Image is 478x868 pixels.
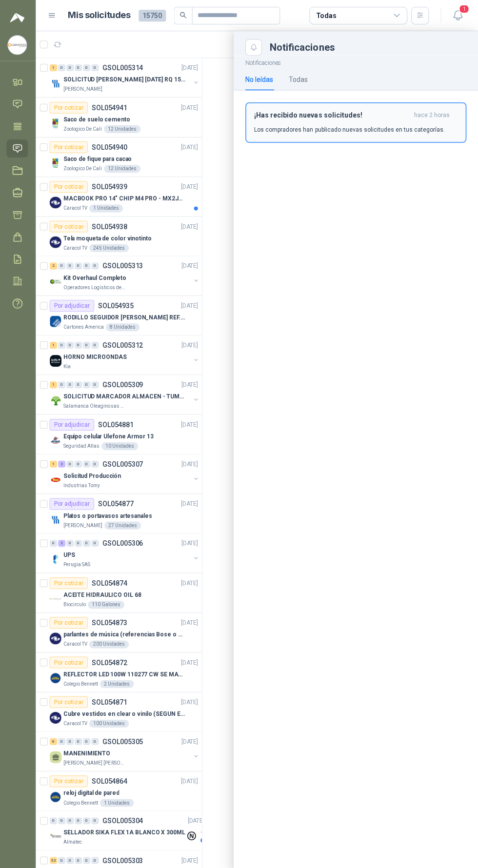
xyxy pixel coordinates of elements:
[289,74,308,84] div: Todas
[246,39,262,56] button: Close
[246,74,274,84] div: No leídas
[180,12,187,19] span: search
[9,36,28,54] img: Company Logo
[458,4,469,14] span: 1
[414,111,450,119] span: hace 2 horas
[234,56,478,68] p: Notificaciones
[255,125,445,134] p: Los compradores han publicado nuevas solicitudes en tus categorías.
[246,102,466,142] button: ¡Has recibido nuevas solicitudes!hace 2 horas Los compradores han publicado nuevas solicitudes en...
[449,7,466,24] button: 1
[270,42,466,52] div: Notificaciones
[255,111,410,119] h3: ¡Has recibido nuevas solicitudes!
[139,10,167,21] span: 15750
[69,8,132,22] h1: Mis solicitudes
[11,12,26,23] img: Logo peakr
[316,10,337,21] div: Todas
